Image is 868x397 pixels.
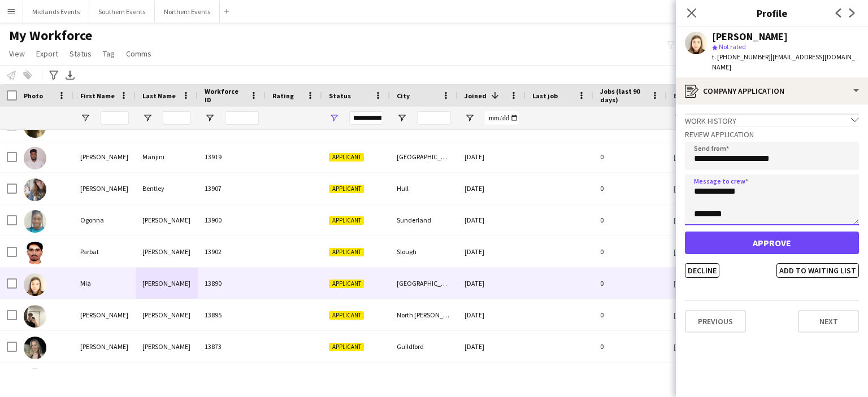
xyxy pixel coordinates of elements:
span: Applicant [329,280,364,288]
h3: Review Application [685,129,859,139]
span: City [397,91,410,100]
img: William Harvey [24,305,46,328]
span: Photo [24,91,43,100]
button: Open Filter Menu [397,113,407,123]
div: Ogonna [73,204,136,235]
span: My Workforce [9,27,92,44]
a: View [5,46,29,61]
div: 0 [593,236,667,267]
a: Tag [98,46,119,61]
span: Rating [272,91,294,100]
div: [PERSON_NAME] [136,268,198,299]
button: Open Filter Menu [142,113,153,123]
div: [DATE] [458,268,526,299]
div: 0 [593,141,667,172]
div: [PERSON_NAME] [136,204,198,235]
div: 0 [593,331,667,362]
div: 13902 [198,236,266,267]
button: Next [798,310,859,333]
span: Applicant [329,311,364,320]
div: 0 [593,204,667,235]
div: Bentley [136,173,198,204]
div: [PERSON_NAME] [136,331,198,362]
span: Email [674,91,692,100]
div: [DATE] [458,331,526,362]
img: Mia Williams [24,273,46,296]
button: Open Filter Menu [674,113,684,123]
div: North [PERSON_NAME] [390,299,458,330]
img: Katie Bentley [24,178,46,201]
div: Company application [676,77,868,104]
span: Applicant [329,185,364,193]
div: [PERSON_NAME] [73,173,136,204]
h3: Profile [676,6,868,20]
span: Applicant [329,216,364,225]
app-action-btn: Export XLSX [63,68,77,82]
input: Joined Filter Input [485,111,519,125]
div: Mia [73,268,136,299]
button: Approve [685,232,859,254]
button: Northern Events [155,1,220,23]
div: Slough [390,236,458,267]
span: Export [36,49,58,59]
span: Status [329,91,351,100]
button: Open Filter Menu [329,113,339,123]
span: Workforce ID [205,87,245,104]
div: 13895 [198,299,266,330]
button: Previous [685,310,746,333]
div: [GEOGRAPHIC_DATA] [390,141,458,172]
div: Hull [390,173,458,204]
div: [DATE] [458,299,526,330]
input: First Name Filter Input [101,111,129,125]
div: [PERSON_NAME] [73,141,136,172]
span: Applicant [329,248,364,256]
div: [DATE] [458,173,526,204]
span: Last job [532,91,558,100]
div: 0 [593,173,667,204]
div: 13900 [198,204,266,235]
button: Open Filter Menu [80,113,90,123]
div: [PERSON_NAME] [73,299,136,330]
div: Sunderland [390,204,458,235]
span: Last Name [142,91,176,100]
div: Manjini [136,141,198,172]
div: 13907 [198,173,266,204]
span: Status [70,49,92,59]
div: 0 [593,268,667,299]
div: [PERSON_NAME] [712,32,788,42]
img: Ogonna Okorie [24,210,46,233]
img: Parbat Singh [24,242,46,264]
span: View [9,49,25,59]
img: Alice MacKinnon [24,337,46,359]
div: [PERSON_NAME] [136,299,198,330]
input: City Filter Input [417,111,451,125]
div: 13873 [198,331,266,362]
span: First Name [80,91,115,100]
input: Workforce ID Filter Input [225,111,259,125]
div: Work history [685,114,859,126]
div: 0 [593,363,667,394]
button: Open Filter Menu [205,113,215,123]
div: [PERSON_NAME] [136,236,198,267]
div: [DATE] [458,363,526,394]
button: Midlands Events [23,1,89,23]
button: Open Filter Menu [465,113,475,123]
span: | [EMAIL_ADDRESS][DOMAIN_NAME] [712,53,855,71]
span: Jobs (last 90 days) [600,87,646,104]
button: Southern Events [89,1,155,23]
span: t. [PHONE_NUMBER] [712,53,771,61]
span: Applicant [329,153,364,162]
div: [GEOGRAPHIC_DATA] [390,268,458,299]
div: [PERSON_NAME] [136,363,198,394]
div: [GEOGRAPHIC_DATA]-by-Sea [390,363,458,394]
span: Applicant [329,343,364,351]
app-action-btn: Advanced filters [47,68,60,82]
div: [PERSON_NAME] [73,331,136,362]
div: Anika [73,363,136,394]
span: Tag [103,49,115,59]
span: Not rated [719,42,746,51]
a: Export [32,46,63,61]
div: Parbat [73,236,136,267]
span: Comms [126,49,151,59]
a: Comms [121,46,156,61]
